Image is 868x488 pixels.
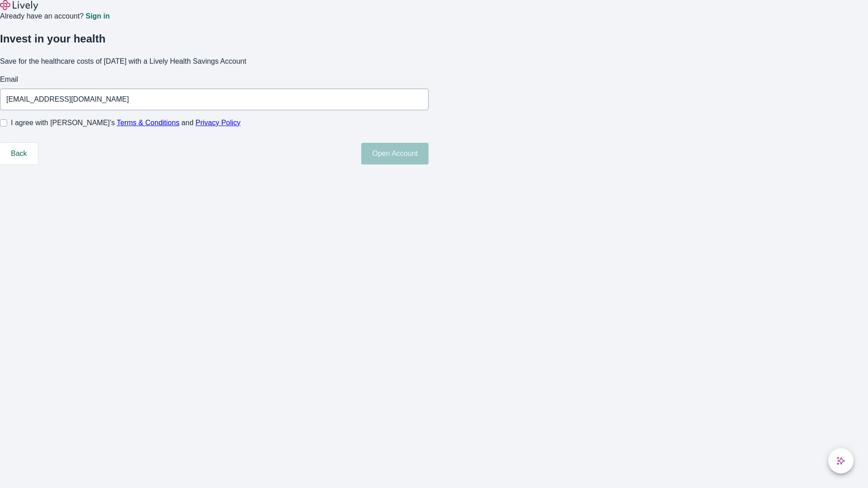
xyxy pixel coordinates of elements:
a: Privacy Policy [196,119,241,127]
a: Sign in [85,13,109,20]
a: Terms & Conditions [117,119,179,127]
span: I agree with [PERSON_NAME]’s and [11,117,241,128]
button: chat [828,448,854,474]
svg: Lively AI Assistant [836,456,845,465]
